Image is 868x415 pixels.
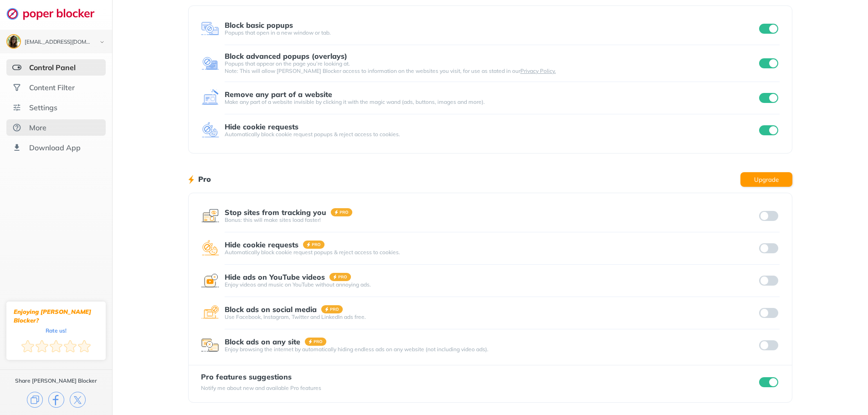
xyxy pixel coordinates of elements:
[46,328,67,333] div: Rate us!
[12,83,21,92] img: social.svg
[201,304,219,322] img: feature icon
[305,338,327,346] img: pro-badge.svg
[520,67,556,74] a: Privacy Policy.
[12,143,21,152] img: download-app.svg
[225,346,758,353] div: Enjoy browsing the internet by automatically hiding endless ads on any website (not including vid...
[14,307,98,325] div: Enjoying [PERSON_NAME] Blocker?
[329,273,351,281] img: pro-badge.svg
[225,90,332,98] div: Remove any part of a website
[225,273,325,281] div: Hide ads on YouTube videos
[201,89,219,107] img: feature icon
[25,39,92,46] div: pennyschweitzerprice@gmail.com
[331,208,353,216] img: pro-badge.svg
[29,143,81,152] div: Download App
[201,207,219,225] img: feature icon
[225,98,758,106] div: Make any part of a website invisible by clicking it with the magic wand (ads, buttons, images and...
[48,392,64,408] img: facebook.svg
[303,241,325,249] img: pro-badge.svg
[201,239,219,257] img: feature icon
[29,83,75,92] div: Content Filter
[15,377,97,384] div: Share [PERSON_NAME] Blocker
[225,281,758,288] div: Enjoy videos and music on YouTube without annoying ads.
[201,272,219,290] img: feature icon
[225,131,758,138] div: Automatically block cookie request popups & reject access to cookies.
[225,208,326,216] div: Stop sites from tracking you
[225,29,758,36] div: Popups that open in a new window or tab.
[321,305,343,313] img: pro-badge.svg
[12,63,21,72] img: features-selected.svg
[225,338,300,346] div: Block ads on any site
[12,123,21,132] img: about.svg
[225,305,317,313] div: Block ads on social media
[225,52,347,60] div: Block advanced popups (overlays)
[201,373,321,381] div: Pro features suggestions
[740,172,792,187] button: Upgrade
[201,336,219,354] img: feature icon
[225,60,758,75] div: Popups that appear on the page you’re looking at. Note: This will allow [PERSON_NAME] Blocker acc...
[201,20,219,38] img: feature icon
[225,21,293,29] div: Block basic popups
[12,103,21,112] img: settings.svg
[201,121,219,139] img: feature icon
[27,392,43,408] img: copy.svg
[225,249,758,256] div: Automatically block cookie request popups & reject access to cookies.
[188,174,194,185] img: lighting bolt
[29,63,76,72] div: Control Panel
[6,7,104,20] img: logo-webpage.svg
[201,54,219,72] img: feature icon
[7,35,20,48] img: ACg8ocJaYbyEeza_gsmF6LG7apVcutomybZWYbXw84KcCIyu9f7n=s96-c
[225,313,758,321] div: Use Facebook, Instagram, Twitter and LinkedIn ads free.
[198,173,211,185] h1: Pro
[70,392,86,408] img: x.svg
[97,37,108,47] img: chevron-bottom-black.svg
[29,103,57,112] div: Settings
[29,123,46,132] div: More
[225,123,298,131] div: Hide cookie requests
[225,216,758,224] div: Bonus: this will make sites load faster!
[201,384,321,392] div: Notify me about new and available Pro features
[225,241,298,249] div: Hide cookie requests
